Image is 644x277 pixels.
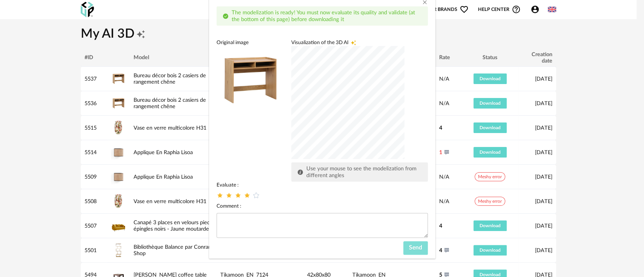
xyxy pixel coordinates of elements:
[217,182,428,188] div: Evaluate :
[403,241,428,255] button: Send
[232,10,415,22] span: The modelization is ready! You must now evaluate its quality and validate (at the bottom of this ...
[217,39,285,46] div: Original image
[217,203,428,210] div: Comment :
[350,39,356,46] span: Creation icon
[409,245,422,251] span: Send
[291,39,349,46] span: Visualization of the 3D AI
[306,166,417,178] span: Use your mouse to see the modelization from different angles
[217,46,285,114] img: neutral background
